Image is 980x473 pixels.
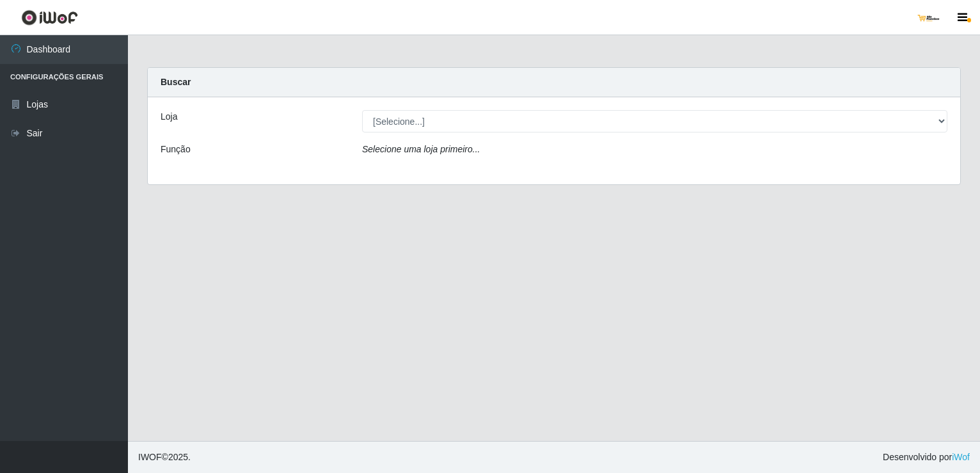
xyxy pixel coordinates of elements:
[161,77,191,87] strong: Buscar
[883,451,970,464] span: Desenvolvido por
[952,452,970,462] a: iWof
[161,110,177,124] label: Loja
[138,451,191,464] span: © 2025 .
[21,10,78,26] img: CoreUI Logo
[161,143,191,156] label: Função
[138,452,162,462] span: IWOF
[362,144,480,154] i: Selecione uma loja primeiro...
